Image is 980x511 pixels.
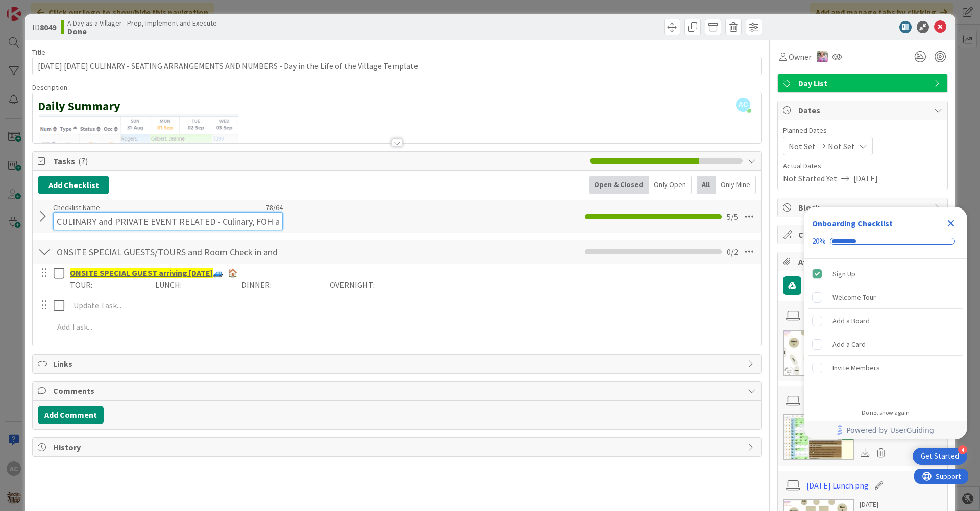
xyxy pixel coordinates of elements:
strong: Daily Summary [38,98,120,114]
div: Checklist Container [804,207,967,439]
div: Only Open [649,176,692,194]
div: All [697,176,716,194]
span: Not Started Yet [783,172,837,184]
span: Comments [53,385,743,397]
span: Custom Fields [798,228,929,241]
u: ONSITE SPECIAL GUEST arriving [DATE] [70,268,213,278]
span: [DATE] [853,172,878,184]
div: Close Checklist [943,215,959,231]
img: OM [817,51,828,62]
div: [DATE] [860,499,909,510]
span: A Day as a Villager - Prep, Implement and Execute [67,19,217,27]
div: Footer [804,421,967,439]
p: 🚙 🏠 [70,267,754,279]
span: Tasks [53,155,584,167]
div: Add a Card [832,338,866,351]
div: Only Mine [716,176,756,194]
span: 0 / 2 [727,246,738,258]
span: History [53,441,743,453]
span: Support [21,2,46,14]
label: Title [32,48,45,57]
span: Owner [789,51,812,63]
input: Add Checklist... [53,212,283,230]
div: 20% [812,237,826,246]
b: Done [67,27,217,35]
span: Not Set [789,140,816,152]
div: Add a Board is incomplete. [808,310,963,332]
a: Powered by UserGuiding [809,421,962,439]
div: Get Started [921,451,959,461]
div: Open Get Started checklist, remaining modules: 4 [913,448,967,465]
span: ID [32,21,56,33]
span: Attachments [798,255,929,268]
span: ( 7 ) [78,156,88,166]
b: 8049 [40,22,56,32]
div: 4 [958,445,967,454]
span: Block [798,201,929,214]
span: Links [53,358,743,370]
label: Checklist Name [53,203,100,212]
div: Welcome Tour [832,291,876,304]
input: type card name here... [32,57,762,75]
div: Do not show again [862,409,910,417]
div: 78 / 64 [103,203,283,212]
span: Dates [798,104,929,117]
span: Actual Dates [783,160,942,171]
div: Invite Members is incomplete. [808,357,963,379]
img: image.png [38,114,575,412]
div: Sign Up [832,268,855,280]
span: Not Set [828,140,855,152]
div: Checklist items [804,259,967,402]
span: Day List [798,77,929,89]
div: Add a Board [832,315,870,327]
div: Onboarding Checklist [812,217,893,229]
button: Add Comment [38,406,104,424]
span: Powered by UserGuiding [846,424,934,436]
div: Sign Up is complete. [808,263,963,285]
div: Download [860,446,871,459]
div: Invite Members [832,362,880,374]
div: Add a Card is incomplete. [808,333,963,356]
a: [DATE] Lunch.png [806,479,869,492]
div: Open & Closed [589,176,649,194]
span: Description [32,83,67,92]
span: AC [736,98,750,112]
div: Checklist progress: 20% [812,237,959,246]
span: 5 / 5 [727,211,738,223]
div: Welcome Tour is incomplete. [808,286,963,309]
input: Add Checklist... [53,243,283,261]
span: Planned Dates [783,125,942,136]
button: Add Checklist [38,176,109,194]
p: TOUR: LUNCH: DINNER: OVERNIGHT: [70,279,754,291]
